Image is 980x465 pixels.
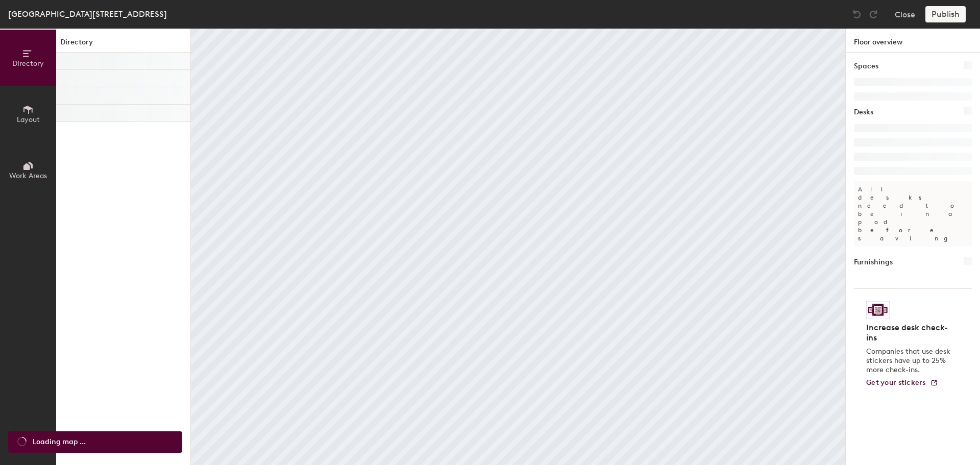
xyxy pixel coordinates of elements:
a: Get your stickers [866,379,938,387]
h1: Desks [854,107,873,118]
h4: Increase desk check-ins [866,323,953,343]
h1: Spaces [854,61,878,72]
span: Layout [17,115,40,124]
h1: Floor overview [846,29,980,53]
p: Companies that use desk stickers have up to 25% more check-ins. [866,347,953,375]
div: [GEOGRAPHIC_DATA][STREET_ADDRESS] [8,8,167,20]
h1: Furnishings [854,257,893,268]
img: Undo [852,9,862,19]
span: Get your stickers [866,378,926,387]
span: Work Areas [9,172,47,180]
canvas: Map [191,29,845,465]
img: Sticker logo [866,301,890,319]
span: Directory [12,59,44,68]
button: Close [895,6,915,22]
h1: Directory [56,37,190,53]
p: All desks need to be in a pod before saving [854,181,972,247]
span: Loading map ... [33,436,86,448]
img: Redo [868,9,878,19]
